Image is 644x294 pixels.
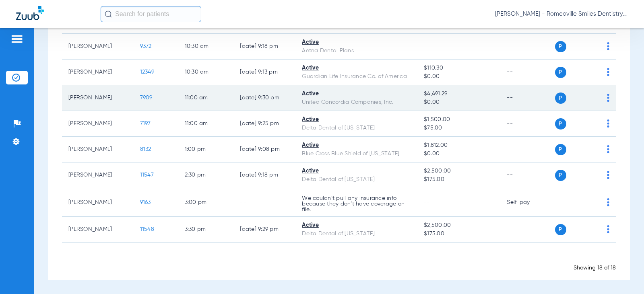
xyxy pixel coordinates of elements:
span: Showing 18 of 18 [574,265,616,271]
td: [PERSON_NAME] [62,85,134,111]
div: United Concordia Companies, Inc. [302,98,411,107]
td: 1:00 PM [178,137,234,162]
div: Active [302,115,411,124]
div: Aetna Dental Plans [302,47,411,55]
img: group-dot-blue.svg [607,145,609,153]
td: [DATE] 9:18 PM [233,162,295,188]
div: Delta Dental of [US_STATE] [302,124,411,132]
td: -- [500,60,555,85]
div: Guardian Life Insurance Co. of America [302,72,411,81]
td: 3:00 PM [178,188,234,217]
td: [PERSON_NAME] [62,162,134,188]
img: group-dot-blue.svg [607,198,609,206]
div: Active [302,141,411,150]
span: P [555,41,566,52]
span: $75.00 [424,124,494,132]
td: [DATE] 9:30 PM [233,85,295,111]
td: -- [500,111,555,137]
div: Active [302,90,411,98]
td: [PERSON_NAME] [62,111,134,137]
span: P [555,67,566,78]
span: 7909 [140,95,153,101]
td: -- [500,137,555,162]
td: [PERSON_NAME] [62,60,134,85]
td: Self-pay [500,188,555,217]
img: group-dot-blue.svg [607,94,609,102]
div: Delta Dental of [US_STATE] [302,175,411,184]
img: group-dot-blue.svg [607,42,609,50]
td: 10:30 AM [178,34,234,60]
span: $2,500.00 [424,167,494,175]
td: 11:00 AM [178,85,234,111]
div: Active [302,38,411,47]
img: group-dot-blue.svg [607,119,609,127]
span: 8132 [140,146,151,152]
td: [DATE] 9:29 PM [233,217,295,243]
div: Active [302,64,411,72]
td: [PERSON_NAME] [62,137,134,162]
img: group-dot-blue.svg [607,171,609,179]
div: Delta Dental of [US_STATE] [302,230,411,238]
span: $110.30 [424,64,494,72]
img: Search Icon [105,10,112,18]
td: 10:30 AM [178,60,234,85]
span: $0.00 [424,72,494,81]
span: $175.00 [424,175,494,184]
span: $4,491.29 [424,90,494,98]
span: $1,812.00 [424,141,494,150]
td: 3:30 PM [178,217,234,243]
span: P [555,170,566,181]
span: P [555,93,566,104]
img: group-dot-blue.svg [607,225,609,233]
td: 2:30 PM [178,162,234,188]
td: -- [500,34,555,60]
span: P [555,118,566,130]
input: Search for patients [101,6,201,22]
div: Blue Cross Blue Shield of [US_STATE] [302,150,411,158]
td: [PERSON_NAME] [62,34,134,60]
td: -- [500,162,555,188]
td: [DATE] 9:08 PM [233,137,295,162]
span: 9163 [140,199,151,205]
span: $0.00 [424,150,494,158]
p: We couldn’t pull any insurance info because they don’t have coverage on file. [302,195,411,212]
span: 11548 [140,226,154,232]
span: -- [424,199,430,205]
td: -- [500,217,555,243]
td: [PERSON_NAME] [62,217,134,243]
span: $2,500.00 [424,221,494,230]
span: 7197 [140,121,151,126]
span: P [555,144,566,155]
span: [PERSON_NAME] - Romeoville Smiles Dentistry [495,10,628,18]
td: [DATE] 9:18 PM [233,34,295,60]
div: Active [302,167,411,175]
td: [DATE] 9:25 PM [233,111,295,137]
img: hamburger-icon [10,34,23,44]
span: $175.00 [424,230,494,238]
span: P [555,224,566,235]
img: Zuub Logo [16,6,44,20]
td: [PERSON_NAME] [62,188,134,217]
img: group-dot-blue.svg [607,68,609,76]
span: $0.00 [424,98,494,107]
td: 11:00 AM [178,111,234,137]
span: $1,500.00 [424,115,494,124]
span: 9372 [140,43,152,49]
td: -- [500,85,555,111]
span: -- [424,43,430,49]
td: -- [233,188,295,217]
span: 12349 [140,69,154,75]
span: 11547 [140,172,154,178]
div: Active [302,221,411,230]
td: [DATE] 9:13 PM [233,60,295,85]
